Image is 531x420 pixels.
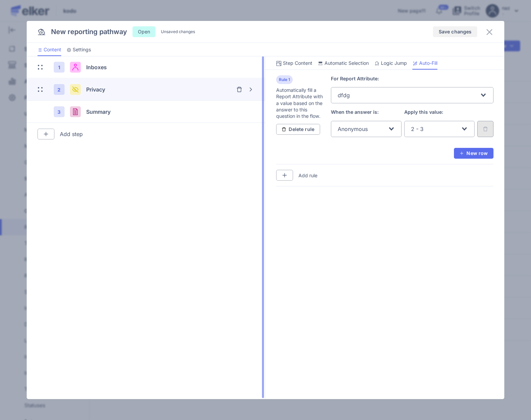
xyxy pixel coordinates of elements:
span: Open [138,29,150,34]
label: For Report Attribute: [331,75,493,82]
div: Rule 1 [276,75,293,84]
img: svg%3e [460,151,464,155]
button: New row [454,148,493,159]
span: Summary [86,108,111,115]
span: Delete rule [289,127,314,132]
div: Search for option [404,121,475,137]
button: Delete rule [276,124,320,135]
span: Settings [73,46,91,53]
span: Inboxes [86,64,107,71]
span: Save changes [439,29,472,34]
span: Logic Jump [381,60,407,67]
span: Auto-Fill [419,60,437,67]
input: Search for option [352,89,479,102]
span: Unsaved changes [161,29,195,35]
img: svg%3e [237,87,242,92]
input: Search for option [337,123,340,131]
div: Automatically fill a Report Attribute with a value based on the answer to this question in the flow. [276,87,325,119]
div: Search for option [331,121,402,137]
button: Save changes [433,26,478,37]
span: New row [466,151,488,156]
span: Automatic Selection [324,60,369,67]
span: Privacy [86,86,105,93]
p: Add rule [298,172,317,179]
label: When the answer is: [331,109,402,115]
img: svg%3e [247,86,254,93]
div: Search for option [331,87,493,103]
label: Apply this value: [404,109,475,115]
img: svg%3e [282,127,286,131]
input: Search for option [411,123,413,131]
span: Step Content [283,60,312,67]
span: 2 - 3 [411,126,424,132]
span: Anonymous [338,126,368,132]
span: dfdg [338,92,350,99]
img: svg%3e [282,173,287,178]
h4: New reporting pathway [51,27,127,36]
